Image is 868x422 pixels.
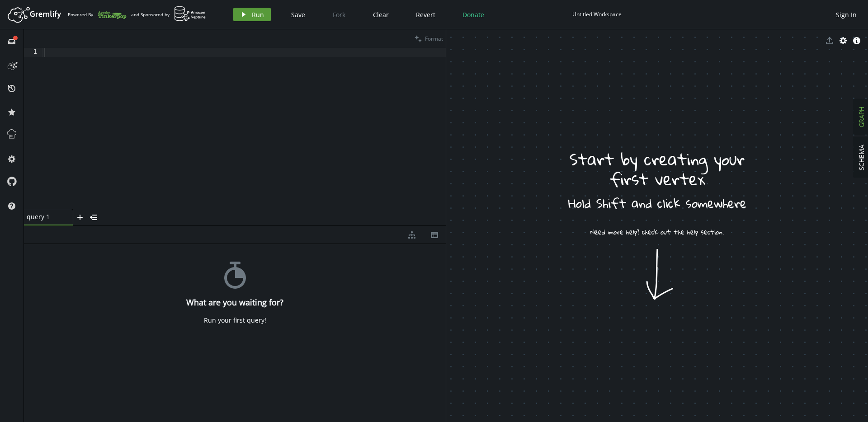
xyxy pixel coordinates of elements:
[425,35,443,42] span: Format
[373,10,389,19] span: Clear
[409,8,442,21] button: Revert
[857,145,866,170] span: SCHEMA
[831,8,861,21] button: Sign In
[204,316,266,324] div: Run your first query!
[366,8,396,21] button: Clear
[291,10,305,19] span: Save
[186,298,283,307] h4: What are you waiting for?
[416,10,435,19] span: Revert
[174,6,206,22] img: AWS Neptune
[572,11,622,18] div: Untitled Workspace
[233,8,271,21] button: Run
[24,48,43,57] div: 1
[333,10,345,19] span: Fork
[836,10,857,19] span: Sign In
[857,107,866,127] span: GRAPH
[412,29,446,48] button: Format
[27,213,63,221] span: query 1
[252,10,264,19] span: Run
[68,7,127,23] div: Powered By
[456,8,491,21] button: Donate
[131,6,206,23] div: and Sponsored by
[325,8,353,21] button: Fork
[284,8,312,21] button: Save
[462,10,484,19] span: Donate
